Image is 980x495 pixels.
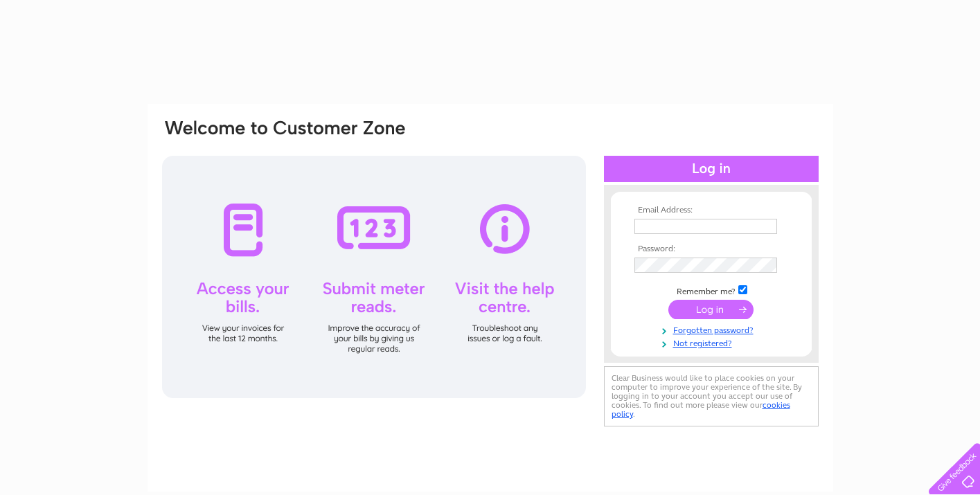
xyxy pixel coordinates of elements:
th: Email Address: [631,206,792,215]
a: Not registered? [634,336,792,349]
a: cookies policy [612,400,790,419]
div: Clear Business would like to place cookies on your computer to improve your experience of the sit... [604,366,819,426]
td: Remember me? [631,283,792,297]
a: Forgotten password? [634,323,792,336]
th: Password: [631,244,792,254]
input: Submit [668,300,754,319]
